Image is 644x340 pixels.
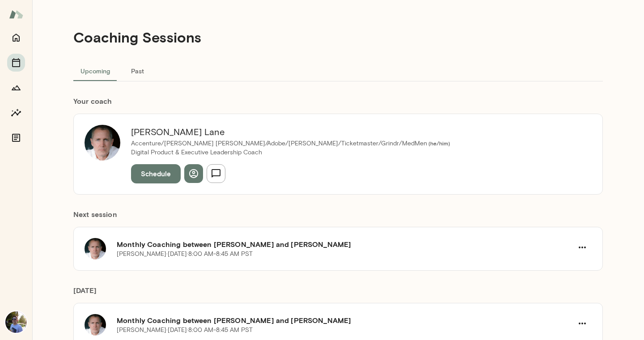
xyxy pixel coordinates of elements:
[7,129,25,147] button: Documents
[131,148,450,157] p: Digital Product & Executive Leadership Coach
[117,60,157,81] button: Past
[207,164,225,183] button: Send message
[131,139,450,148] p: Accenture/[PERSON_NAME] [PERSON_NAME]/Adobe/[PERSON_NAME]/Ticketmaster/Grindr/MedMen
[131,164,181,183] button: Schedule
[117,315,573,326] h6: Monthly Coaching between [PERSON_NAME] and [PERSON_NAME]
[7,54,25,72] button: Sessions
[73,96,603,106] h6: Your coach
[73,209,603,227] h6: Next session
[73,60,603,81] div: basic tabs example
[5,311,27,333] img: Nico Rattazzi
[85,125,120,161] img: Mike Lane
[117,239,573,250] h6: Monthly Coaching between [PERSON_NAME] and [PERSON_NAME]
[131,125,450,139] h6: [PERSON_NAME] Lane
[7,79,25,97] button: Growth Plan
[117,250,253,259] p: [PERSON_NAME] · [DATE] · 8:00 AM-8:45 AM PST
[73,29,201,46] h4: Coaching Sessions
[427,140,450,146] span: ( he/him )
[7,29,25,47] button: Home
[73,285,603,303] h6: [DATE]
[9,6,23,23] img: Mento
[184,164,203,183] button: View profile
[73,60,117,81] button: Upcoming
[7,104,25,122] button: Insights
[117,326,253,335] p: [PERSON_NAME] · [DATE] · 8:00 AM-8:45 AM PST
